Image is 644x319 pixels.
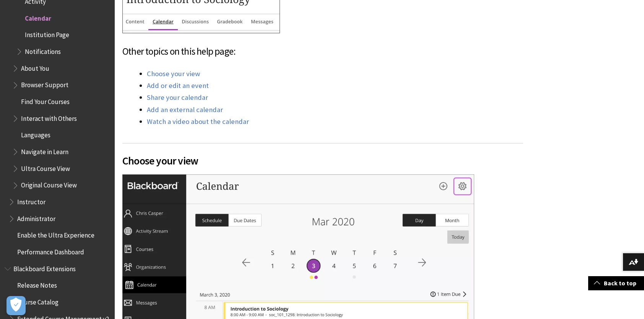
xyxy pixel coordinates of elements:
span: Performance Dashboard [17,246,84,256]
span: Institution Page [25,29,69,39]
a: Add or edit an event [147,81,209,90]
a: Watch a video about the calendar [147,117,249,126]
a: Share your calendar [147,93,208,102]
h3: Other topics on this help page: [122,44,523,59]
button: Open Preferences [7,296,26,315]
span: Course Catalog [17,296,59,306]
span: Languages [21,129,50,139]
span: Browser Support [21,79,68,89]
a: Choose your view [147,69,200,78]
span: Enable the Ultra Experience [17,229,94,239]
span: Find Your Courses [21,95,70,106]
span: Calendar [25,12,51,22]
span: Blackboard Extensions [13,262,76,273]
span: Choose your view [122,153,523,169]
span: Interact with Others [21,112,77,122]
span: Notifications [25,45,61,55]
span: Original Course View [21,179,77,189]
span: Release Notes [17,279,57,289]
a: Back to top [588,276,644,290]
span: Navigate in Learn [21,145,68,156]
span: Ultra Course View [21,162,70,173]
span: Administrator [17,212,55,223]
span: About You [21,62,49,72]
span: Instructor [17,195,46,206]
a: Add an external calendar [147,105,223,114]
